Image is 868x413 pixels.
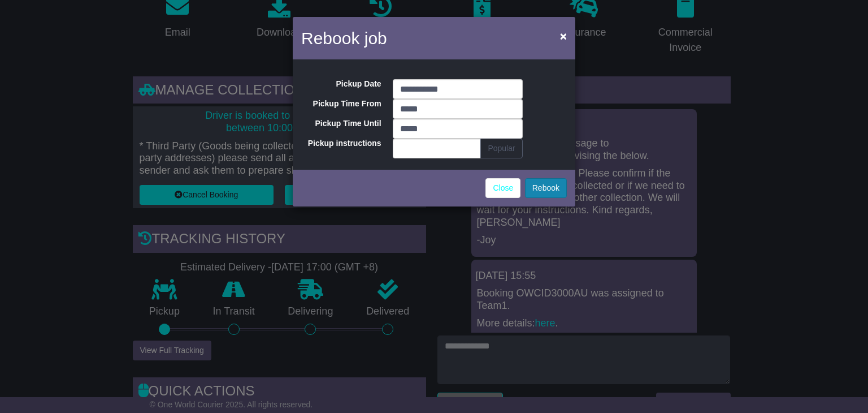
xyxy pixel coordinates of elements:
[301,25,387,51] h4: Rebook job
[560,29,567,42] span: ×
[293,119,387,128] label: Pickup Time Until
[480,139,522,158] button: Popular
[525,178,567,198] button: Rebook
[293,99,387,109] label: Pickup Time From
[293,79,387,89] label: Pickup Date
[554,24,572,48] button: Close
[485,178,520,198] a: Close
[293,139,387,148] label: Pickup instructions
